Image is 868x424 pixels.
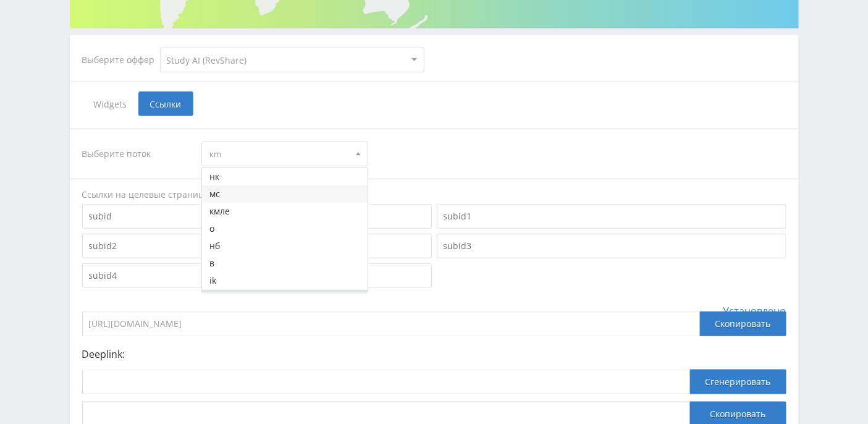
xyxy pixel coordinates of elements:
button: в [202,255,368,272]
input: subid2 [82,234,432,258]
button: нб [202,237,368,255]
button: ik [202,272,368,289]
button: Сгенерировать [690,370,786,394]
input: subid [82,204,432,229]
p: Deeplink: [82,349,786,360]
span: Установлено [723,305,786,316]
input: subid3 [437,234,786,258]
button: нк [202,168,368,185]
input: subid4 [82,263,432,288]
button: о [202,220,368,237]
button: кмле [202,203,368,220]
button: мс [202,185,368,203]
div: Скопировать [700,312,786,336]
span: Widgets [82,91,138,116]
div: Выберите поток [82,142,190,166]
span: кm [209,142,349,166]
button: кm [202,290,368,307]
div: Выберите оффер [82,55,160,65]
input: subid1 [437,204,786,229]
span: Ссылки [138,91,193,116]
div: Ссылки на целевые страницы оффера. [82,189,786,201]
